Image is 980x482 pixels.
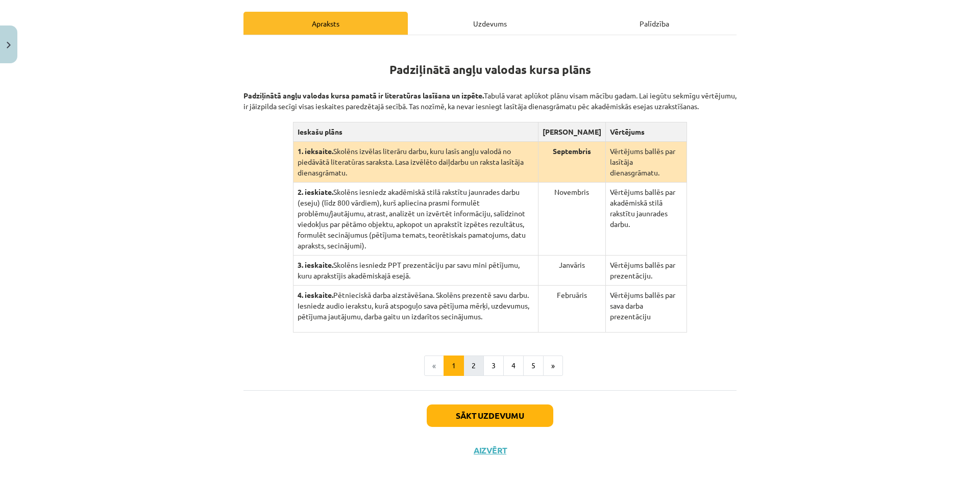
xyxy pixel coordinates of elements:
[298,290,534,322] p: Pētnieciskā darba aizstāvēšana. Skolēns prezentē savu darbu. Iesniedz audio ierakstu, kurā atspog...
[543,356,563,376] button: »
[298,187,333,196] strong: 2. ieskiate.
[523,356,544,376] button: 5
[444,356,464,376] button: 1
[243,80,737,112] p: Tabulā varat aplūkot plānu visam mācību gadam. Lai iegūtu sekmīgu vērtējumu, ir jāizpilda secīgi ...
[298,146,333,156] strong: 1. ieksaite.
[605,183,687,256] td: Vērtējums ballēs par akadēmiskā stilā rakstītu jaunrades darbu.
[293,183,538,256] td: Skolēns iesniedz akadēmiskā stilā rakstītu jaunrades darbu (eseju) (līdz 800 vārdiem), kurš aplie...
[408,12,572,35] div: Uzdevums
[543,290,601,300] p: Februāris
[243,12,408,35] div: Apraksts
[293,256,538,286] td: Skolēns iesniedz PPT prezentāciju par savu mini pētījumu, kuru aprakstījis akadēmiskajā esejā.
[298,290,333,299] strong: 4. ieskaite.
[471,445,509,455] button: Aizvērt
[605,256,687,286] td: Vērtējums ballēs par prezentāciju.
[538,183,605,256] td: Novembris
[538,122,605,142] th: [PERSON_NAME]
[503,356,524,376] button: 4
[298,260,333,269] strong: 3. ieskaite.
[463,356,484,376] button: 2
[605,142,687,183] td: Vērtējums ballēs par lasītāja dienasgrāmatu.
[293,122,538,142] th: Ieskašu plāns
[7,42,11,48] img: icon-close-lesson-0947bae3869378f0d4975bcd49f059093ad1ed9edebbc8119c70593378902aed.svg
[293,142,538,183] td: Skolēns izvēlas literāru darbu, kuru lasīs angļu valodā no piedāvātā literatūras saraksta. Lasa i...
[243,91,484,100] strong: Padziļinātā angļu valodas kursa pamatā ir literatūras lasīšana un izpēte.
[483,356,504,376] button: 3
[538,256,605,286] td: Janvāris
[427,404,553,427] button: Sākt uzdevumu
[553,146,591,156] strong: Septembris
[389,62,591,77] strong: Padziļinātā angļu valodas kursa plāns
[605,122,687,142] th: Vērtējums
[572,12,737,35] div: Palīdzība
[605,286,687,333] td: Vērtējums ballēs par sava darba prezentāciju
[243,356,737,376] nav: Page navigation example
